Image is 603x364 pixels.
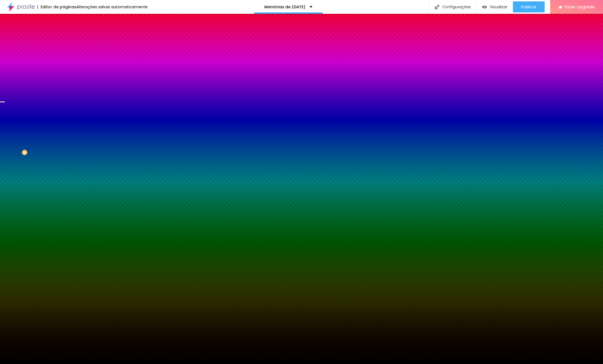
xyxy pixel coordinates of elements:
p: Memórias de [DATE] [264,5,306,9]
span: Visualizar [490,5,507,9]
img: Icone [435,5,439,9]
span: Fazer Upgrade [565,4,595,9]
button: Visualizar [477,1,513,12]
button: Publicar [513,1,545,12]
span: Publicar [521,5,536,9]
div: Editor de páginas [37,5,76,9]
div: Alterações salvas automaticamente [76,5,148,9]
img: view-1.svg [482,5,487,9]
